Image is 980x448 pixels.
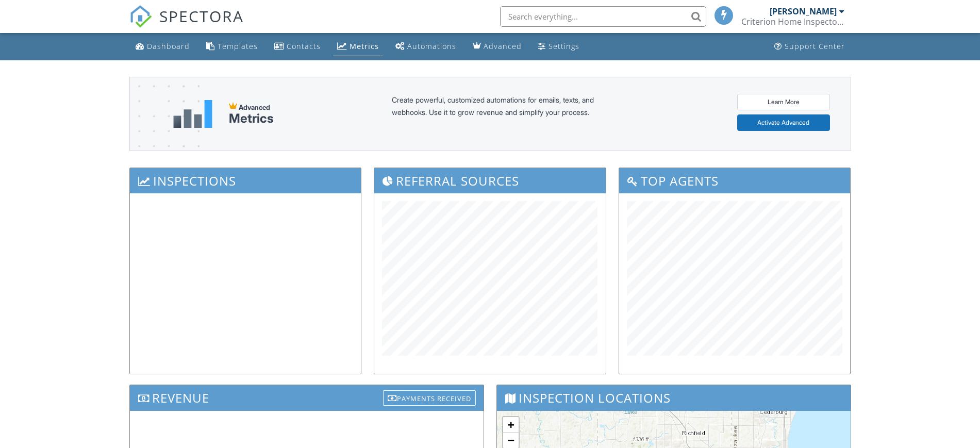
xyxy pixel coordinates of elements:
[534,37,584,56] a: Settings
[484,41,522,51] div: Advanced
[770,37,849,56] a: Support Center
[173,100,212,128] img: metrics-aadfce2e17a16c02574e7fc40e4d6b8174baaf19895a402c862ea781aae8ef5b.svg
[785,41,845,51] div: Support Center
[619,168,851,193] h3: Top Agents
[333,37,383,56] a: Metrics
[469,37,526,56] a: Advanced
[737,94,830,110] a: Learn More
[391,37,460,56] a: Automations (Basic)
[770,6,837,16] div: [PERSON_NAME]
[218,41,258,51] div: Templates
[130,168,361,193] h3: Inspections
[239,103,270,111] span: Advanced
[741,16,844,27] div: Criterion Home Inspectors, LLC
[392,94,619,134] div: Create powerful, customized automations for emails, texts, and webhooks. Use it to grow revenue a...
[737,114,830,131] a: Activate Advanced
[383,390,476,406] div: Payments Received
[500,6,706,27] input: Search everything...
[503,417,519,433] a: Zoom in
[374,168,606,193] h3: Referral Sources
[229,111,274,126] div: Metrics
[147,41,190,51] div: Dashboard
[383,388,476,405] a: Payments Received
[287,41,321,51] div: Contacts
[350,41,379,51] div: Metrics
[407,41,456,51] div: Automations
[202,37,262,56] a: Templates
[130,77,200,191] img: advanced-banner-bg-f6ff0eecfa0ee76150a1dea9fec4b49f333892f74bc19f1b897a312d7a1b2ff3.png
[130,385,484,410] h3: Revenue
[129,5,152,28] img: The Best Home Inspection Software - Spectora
[129,14,244,36] a: SPECTORA
[549,41,579,51] div: Settings
[270,37,325,56] a: Contacts
[497,385,851,410] h3: Inspection Locations
[503,433,519,448] a: Zoom out
[131,37,194,56] a: Dashboard
[159,5,244,27] span: SPECTORA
